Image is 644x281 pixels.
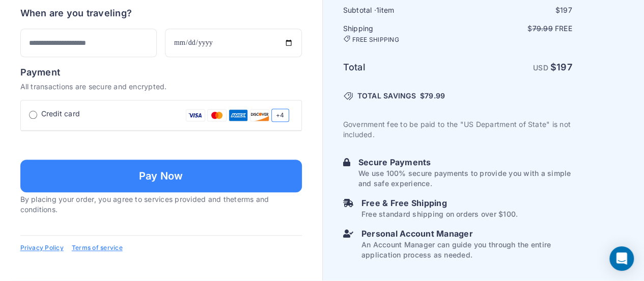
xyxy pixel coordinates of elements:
span: 1 [376,6,379,14]
h6: Free & Free Shipping [361,197,518,209]
h6: Shipping [343,23,457,44]
h6: When are you traveling? [20,6,132,20]
span: 197 [560,6,572,14]
p: Government fee to be paid to the "US Department of State" is not included. [343,119,572,140]
h6: Personal Account Manager [361,227,572,240]
strong: $ [550,62,572,72]
p: All transactions are secure and encrypted. [20,82,302,92]
span: +4 [271,109,289,122]
a: Terms of service [72,244,123,252]
h6: Subtotal · item [343,5,457,15]
img: Amex [229,109,248,122]
div: Open Intercom Messenger [609,246,634,271]
img: Mastercard [207,109,227,122]
img: Discover [250,109,269,122]
p: An Account Manager can guide you through the entire application process as needed. [361,240,572,260]
span: 197 [556,62,572,72]
span: Free [555,24,572,33]
a: terms and conditions [20,195,269,214]
span: $ [420,91,445,101]
p: $ [459,23,572,34]
span: 79.99 [425,91,445,100]
h6: Payment [20,65,302,80]
img: Visa Card [186,109,205,122]
div: $ [459,5,572,15]
p: Free standard shipping on orders over $100. [361,209,518,219]
p: By placing your order, you agree to services provided and the . [20,194,302,215]
span: USD [533,63,548,72]
span: TOTAL SAVINGS [357,91,416,101]
h6: Secure Payments [358,156,572,168]
h6: Total [343,60,457,74]
span: 79.99 [532,24,552,33]
a: Privacy Policy [20,244,64,252]
p: We use 100% secure payments to provide you with a simple and safe experience. [358,168,572,189]
span: FREE SHIPPING [352,36,399,44]
span: Credit card [41,109,80,119]
button: Pay Now [20,160,302,192]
